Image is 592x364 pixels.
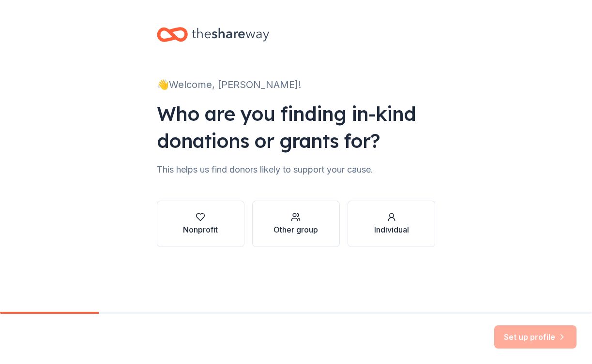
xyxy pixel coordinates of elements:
div: Individual [374,224,409,235]
div: Who are you finding in-kind donations or grants for? [157,100,436,154]
div: 👋 Welcome, [PERSON_NAME]! [157,77,436,92]
button: Nonprofit [157,201,244,247]
div: This helps us find donors likely to support your cause. [157,162,436,177]
button: Individual [348,201,435,247]
div: Other group [273,224,318,235]
div: Nonprofit [183,224,218,235]
button: Other group [252,201,340,247]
